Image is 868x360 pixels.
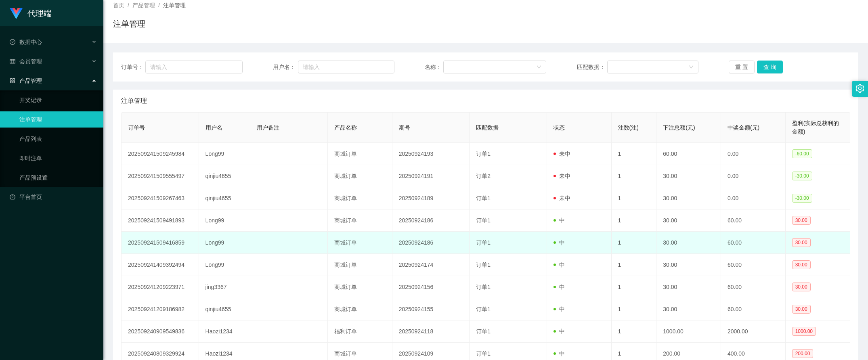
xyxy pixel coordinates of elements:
[476,195,491,201] span: 订单1
[132,2,155,8] span: 产品管理
[122,254,199,276] td: 202509241409392494
[298,61,394,73] input: 请输入
[721,143,786,165] td: 0.00
[612,276,657,298] td: 1
[199,320,251,343] td: Haozi1234
[612,254,657,276] td: 1
[792,120,839,135] span: 盈利(实际总获利的金额)
[656,165,721,187] td: 30.00
[392,209,470,232] td: 20250924186
[729,61,755,73] button: 重 置
[27,0,52,26] h1: 代理端
[554,284,565,290] span: 中
[425,63,443,71] span: 名称：
[273,63,298,71] span: 用户名：
[537,65,541,70] i: 图标: down
[612,232,657,254] td: 1
[199,143,251,165] td: Long99
[656,276,721,298] td: 30.00
[663,124,695,131] span: 下注总额(元)
[554,239,565,246] span: 中
[128,124,145,131] span: 订单号
[721,254,786,276] td: 60.00
[721,165,786,187] td: 0.00
[476,151,491,157] span: 订单1
[721,298,786,320] td: 60.00
[792,283,811,291] span: 30.00
[122,209,199,232] td: 202509241509491893
[328,320,392,343] td: 福利订单
[19,170,97,186] a: 产品预设置
[19,92,97,108] a: 开奖记录
[122,320,199,343] td: 202509240909549836
[656,209,721,232] td: 30.00
[113,18,145,30] h1: 注单管理
[792,194,812,203] span: -30.00
[122,298,199,320] td: 202509241209186982
[10,77,42,84] span: 产品管理
[554,262,565,268] span: 中
[10,189,97,205] a: 图标: dashboard平台首页
[10,78,15,84] i: 图标: appstore-o
[476,173,491,179] span: 订单2
[612,209,657,232] td: 1
[656,143,721,165] td: 60.00
[656,187,721,209] td: 30.00
[656,320,721,343] td: 1000.00
[656,298,721,320] td: 30.00
[554,306,565,312] span: 中
[328,143,392,165] td: 商城订单
[113,2,124,8] span: 首页
[199,165,251,187] td: qinjiu4655
[392,143,470,165] td: 20250924193
[128,2,129,8] span: /
[476,217,491,224] span: 订单1
[554,151,570,157] span: 未中
[10,59,15,64] i: 图标: table
[122,187,199,209] td: 202509241509267463
[554,173,570,179] span: 未中
[199,209,251,232] td: Long99
[334,124,357,131] span: 产品名称
[612,187,657,209] td: 1
[612,143,657,165] td: 1
[392,232,470,254] td: 20250924186
[392,187,470,209] td: 20250924189
[158,2,160,8] span: /
[792,149,812,158] span: -60.00
[476,328,491,335] span: 订单1
[612,320,657,343] td: 1
[554,350,565,357] span: 中
[656,254,721,276] td: 30.00
[554,217,565,224] span: 中
[612,298,657,320] td: 1
[721,187,786,209] td: 0.00
[121,96,147,106] span: 注单管理
[328,276,392,298] td: 商城订单
[199,232,251,254] td: Long99
[392,320,470,343] td: 20250924118
[145,61,243,73] input: 请输入
[721,232,786,254] td: 60.00
[792,327,816,336] span: 1000.00
[122,143,199,165] td: 202509241509245984
[721,320,786,343] td: 2000.00
[328,165,392,187] td: 商城订单
[792,238,811,247] span: 30.00
[122,232,199,254] td: 202509241509416859
[10,10,52,16] a: 代理端
[199,254,251,276] td: Long99
[554,195,570,201] span: 未中
[163,2,186,8] span: 注单管理
[122,165,199,187] td: 202509241509555497
[476,124,499,131] span: 匹配数据
[10,39,15,45] i: 图标: check-circle-o
[328,232,392,254] td: 商城订单
[728,124,759,131] span: 中奖金额(元)
[199,187,251,209] td: qinjiu4655
[554,328,565,335] span: 中
[612,165,657,187] td: 1
[392,254,470,276] td: 20250924174
[10,58,42,65] span: 会员管理
[656,232,721,254] td: 30.00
